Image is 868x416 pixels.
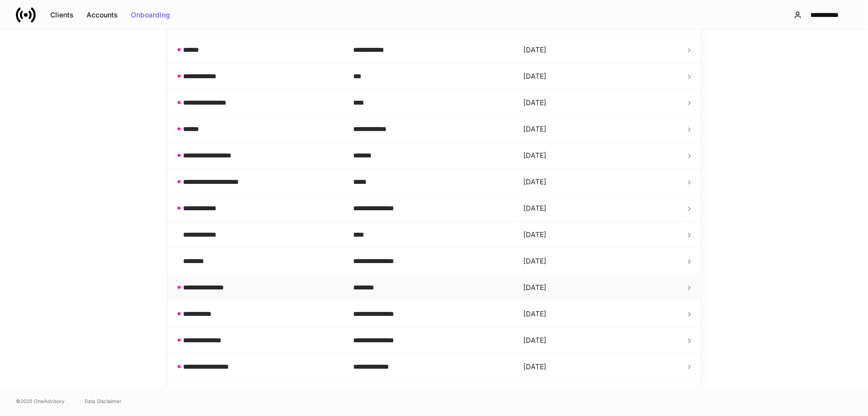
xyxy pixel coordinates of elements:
[44,7,80,23] button: Clients
[124,7,177,23] button: Onboarding
[50,11,74,18] div: Clients
[515,275,685,301] td: [DATE]
[515,90,685,116] td: [DATE]
[515,195,685,222] td: [DATE]
[515,248,685,275] td: [DATE]
[515,37,685,63] td: [DATE]
[515,116,685,142] td: [DATE]
[515,327,685,354] td: [DATE]
[16,397,65,405] span: © 2025 OneAdvisory
[131,11,170,18] div: Onboarding
[87,11,118,18] div: Accounts
[515,380,685,407] td: [DATE]
[80,7,124,23] button: Accounts
[515,63,685,90] td: [DATE]
[515,169,685,195] td: [DATE]
[515,142,685,169] td: [DATE]
[515,354,685,380] td: [DATE]
[515,222,685,248] td: [DATE]
[85,397,121,405] a: Data Disclaimer
[515,301,685,327] td: [DATE]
